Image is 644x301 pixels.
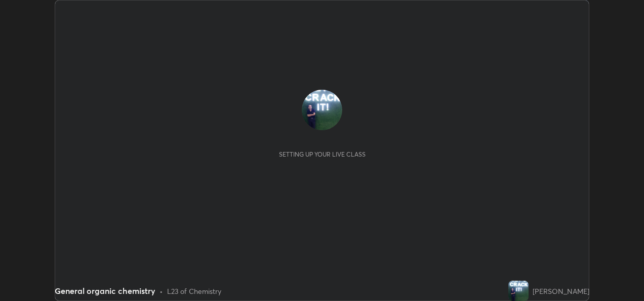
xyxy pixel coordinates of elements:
div: Setting up your live class [279,150,366,158]
div: L23 of Chemistry [167,286,221,296]
img: 6f76c2d2639a4a348618b66a0b020041.jpg [508,281,529,301]
div: [PERSON_NAME] [533,286,589,296]
img: 6f76c2d2639a4a348618b66a0b020041.jpg [302,90,342,130]
div: • [159,286,163,296]
div: General organic chemistry [55,285,155,297]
